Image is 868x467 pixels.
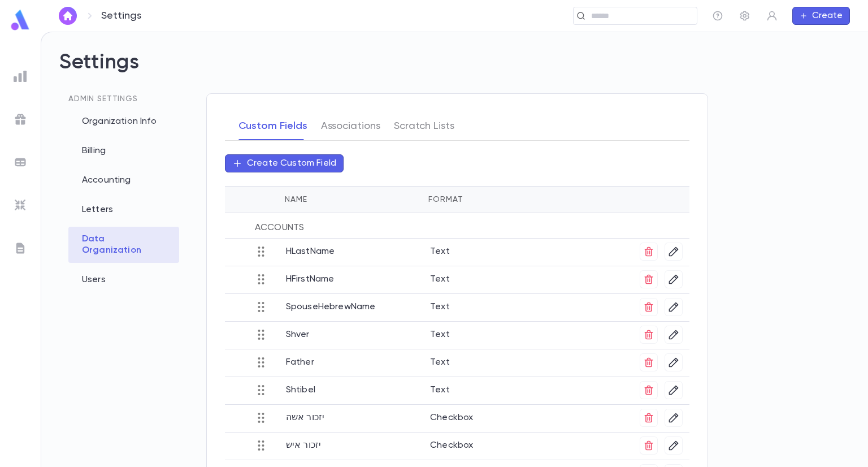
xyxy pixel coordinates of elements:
span: Admin Settings [68,95,138,103]
img: letters_grey.7941b92b52307dd3b8a917253454ce1c.svg [14,241,27,255]
img: logo [9,9,32,31]
p: Shtibel [286,381,430,396]
p: Text [430,243,610,257]
span: Name [285,196,307,204]
p: HLastName [286,243,430,257]
button: Custom Fields [238,112,307,140]
p: HFirstName [286,270,430,285]
button: Scratch Lists [394,112,454,140]
img: batches_grey.339ca447c9d9533ef1741baa751efc33.svg [14,155,27,169]
img: reports_grey.c525e4749d1bce6a11f5fe2a8de1b229.svg [14,70,27,83]
img: campaigns_grey.99e729a5f7ee94e3726e6486bddda8f1.svg [14,113,27,126]
p: Text [430,298,610,313]
img: imports_grey.530a8a0e642e233f2baf0ef88e8c9fcb.svg [14,198,27,212]
button: Create [792,7,850,25]
div: Data Organization [68,227,179,263]
p: Checkbox [430,436,610,451]
div: Organization Info [68,109,179,134]
p: יזכור איש [286,436,430,451]
h2: Settings [59,50,850,93]
p: Checkbox [430,409,610,423]
div: Billing [68,139,179,163]
img: home_white.a664292cf8c1dea59945f0da9f25487c.svg [61,11,75,20]
p: SpouseHebrewName [286,298,430,313]
p: Text [430,381,610,396]
p: Text [430,326,610,340]
p: Text [430,270,610,285]
span: Format [428,196,463,204]
div: Accounting [68,168,179,193]
button: Create Custom Field [225,154,344,172]
p: Text [430,353,610,368]
div: Letters [68,197,179,222]
p: Create Custom Field [247,158,336,169]
button: Associations [321,112,380,140]
p: Father [286,353,430,368]
div: Account s [225,213,689,239]
div: Users [68,267,179,292]
p: יזכור אשה [286,409,430,423]
p: Shver [286,326,430,340]
p: Settings [101,10,141,22]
